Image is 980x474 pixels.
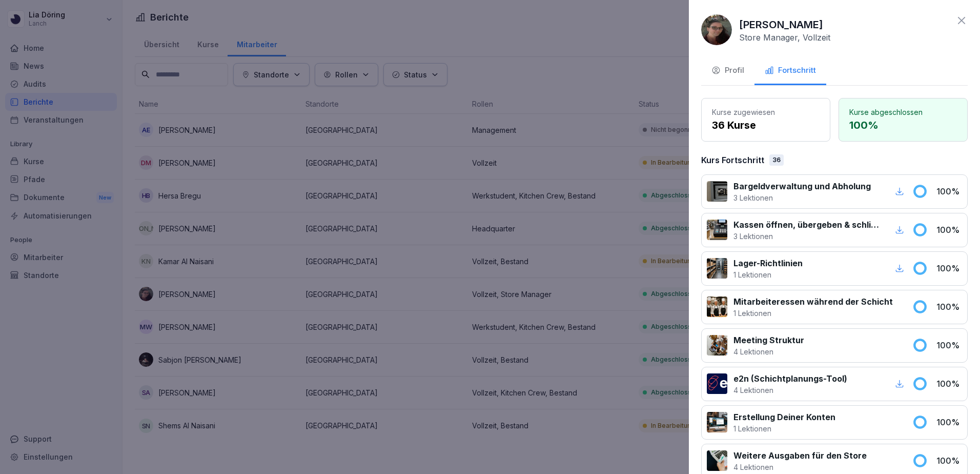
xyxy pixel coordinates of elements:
[733,295,893,308] p: Mitarbeiteressen während der Schicht
[733,192,871,203] p: 3 Lektionen
[701,154,764,166] p: Kurs Fortschritt
[936,455,962,467] p: 100 %
[739,17,823,32] p: [PERSON_NAME]
[765,65,816,76] div: Fortschritt
[712,107,820,117] p: Kurse zugewiesen
[733,257,803,269] p: Lager-Richtlinien
[936,301,962,313] p: 100 %
[733,219,881,231] p: Kassen öffnen, übergeben & schließen
[849,107,957,117] p: Kurse abgeschlossen
[936,378,962,390] p: 100 %
[733,462,867,472] p: 4 Lektionen
[733,385,847,396] p: 4 Lektionen
[733,269,803,280] p: 1 Lektionen
[936,185,962,197] p: 100 %
[711,65,744,76] div: Profil
[936,262,962,274] p: 100 %
[769,154,784,166] div: 36
[936,339,962,351] p: 100 %
[936,224,962,236] p: 100 %
[733,449,867,462] p: Weitere Ausgaben für den Store
[936,416,962,428] p: 100 %
[849,117,957,133] p: 100 %
[733,411,835,423] p: Erstellung Deiner Konten
[712,117,820,133] p: 36 Kurse
[733,346,804,357] p: 4 Lektionen
[733,334,804,346] p: Meeting Struktur
[701,57,754,85] button: Profil
[733,372,847,385] p: e2n (Schichtplanungs-Tool)
[701,14,732,45] img: vsdb780yjq3c8z0fgsc1orml.png
[754,57,826,85] button: Fortschritt
[739,32,830,43] p: Store Manager, Vollzeit
[733,231,881,242] p: 3 Lektionen
[733,423,835,434] p: 1 Lektionen
[733,180,871,192] p: Bargeldverwaltung und Abholung
[733,308,893,319] p: 1 Lektionen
